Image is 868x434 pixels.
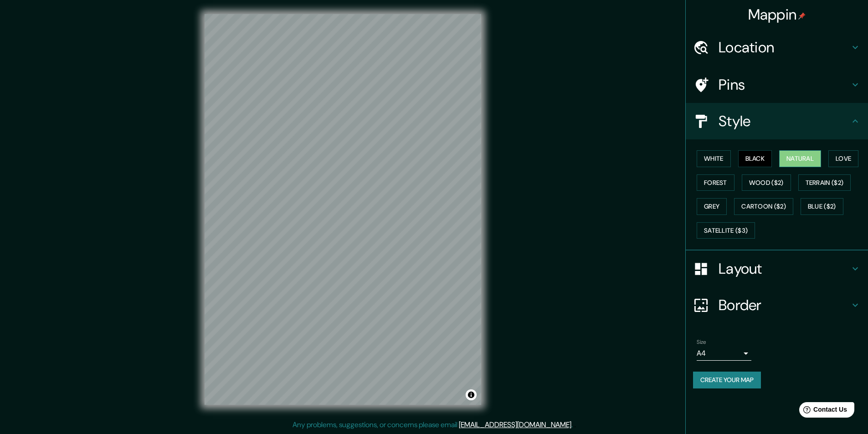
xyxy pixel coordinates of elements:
[686,29,868,66] div: Location
[686,250,868,287] div: Layout
[205,14,481,405] canvas: Map
[697,222,755,239] button: Satellite ($3)
[697,346,751,361] div: A4
[738,150,772,167] button: Black
[779,150,821,167] button: Natural
[719,76,850,94] h4: Pins
[697,150,731,167] button: White
[828,150,858,167] button: Love
[801,198,843,215] button: Blue ($2)
[466,389,477,400] button: Toggle attribution
[686,103,868,139] div: Style
[719,296,850,314] h4: Border
[574,419,576,430] div: .
[697,338,706,346] label: Size
[686,66,868,103] div: Pins
[742,174,791,191] button: Wood ($2)
[697,198,727,215] button: Grey
[719,38,850,56] h4: Location
[686,287,868,323] div: Border
[798,12,806,20] img: pin-icon.png
[719,112,850,130] h4: Style
[459,420,571,429] a: [EMAIL_ADDRESS][DOMAIN_NAME]
[734,198,793,215] button: Cartoon ($2)
[693,372,761,388] button: Create your map
[293,419,573,430] p: Any problems, suggestions, or concerns please email .
[719,260,850,278] h4: Layout
[748,5,806,24] h4: Mappin
[573,419,574,430] div: .
[798,174,851,191] button: Terrain ($2)
[697,174,734,191] button: Forest
[787,398,858,424] iframe: Help widget launcher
